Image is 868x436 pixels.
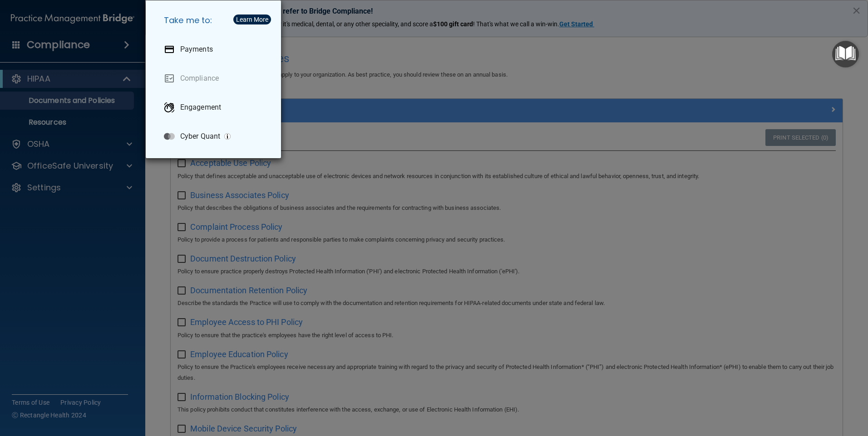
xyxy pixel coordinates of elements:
[233,15,271,24] button: Learn More
[157,8,274,33] h5: Take me to:
[157,37,274,62] a: Payments
[157,124,274,149] a: Cyber Quant
[180,103,221,112] p: Engagement
[832,41,859,68] button: Open Resource Center
[180,132,220,141] p: Cyber Quant
[236,16,268,23] div: Learn More
[157,66,274,91] a: Compliance
[180,45,213,54] p: Payments
[157,95,274,120] a: Engagement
